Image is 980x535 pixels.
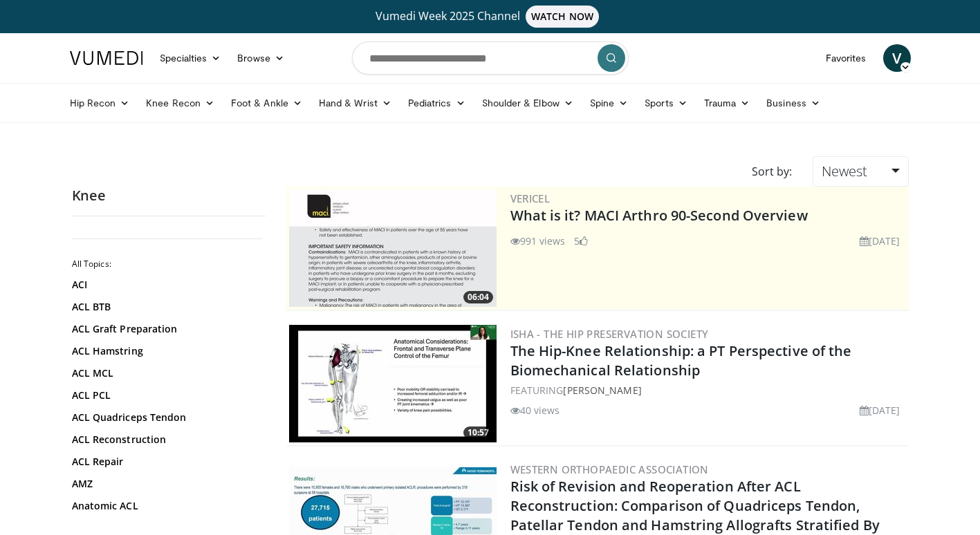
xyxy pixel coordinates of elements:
[582,89,636,117] a: Spine
[72,322,259,336] a: ACL Graft Preparation
[510,341,852,379] a: The Hip-Knee Relationship: a PT Perspective of the Biomechanical Relationship
[289,189,497,307] img: aa6cc8ed-3dbf-4b6a-8d82-4a06f68b6688.300x170_q85_crop-smart_upscale.jpg
[229,44,293,72] a: Browse
[510,327,709,341] a: ISHA - The Hip Preservation Society
[758,89,829,117] a: Business
[860,234,900,248] li: [DATE]
[510,462,709,476] a: Western Orthopaedic Association
[72,259,262,270] h2: All Topics:
[72,477,259,491] a: AMZ
[289,325,497,442] img: 292c1307-4274-4cce-a4ae-b6cd8cf7e8aa.300x170_q85_crop-smart_upscale.jpg
[463,291,493,303] span: 06:04
[526,6,599,28] span: WATCH NOW
[72,278,259,292] a: ACI
[636,89,696,117] a: Sports
[72,499,259,513] a: Anatomic ACL
[72,6,909,28] a: Vumedi Week 2025 ChannelWATCH NOW
[151,44,230,72] a: Specialties
[822,162,867,180] span: Newest
[860,403,900,417] li: [DATE]
[510,383,906,397] div: FEATURING
[696,89,759,117] a: Trauma
[883,44,911,72] a: V
[72,388,259,402] a: ACL PCL
[138,89,223,117] a: Knee Recon
[311,89,400,117] a: Hand & Wrist
[474,89,582,117] a: Shoulder & Elbow
[563,384,641,397] a: [PERSON_NAME]
[463,426,493,439] span: 10:57
[72,433,259,447] a: ACL Reconstruction
[72,455,259,469] a: ACL Repair
[72,187,266,205] h2: Knee
[70,51,143,65] img: VuMedi Logo
[813,156,908,187] a: Newest
[817,44,875,72] a: Favorites
[72,411,259,424] a: ACL Quadriceps Tendon
[510,206,808,225] a: What is it? MACI Arthro 90-Second Overview
[510,403,560,417] li: 40 views
[72,366,259,380] a: ACL MCL
[352,41,629,75] input: Search topics, interventions
[72,344,259,358] a: ACL Hamstring
[223,89,311,117] a: Foot & Ankle
[574,234,588,248] li: 5
[400,89,474,117] a: Pediatrics
[741,156,802,187] div: Sort by:
[62,89,138,117] a: Hip Recon
[289,189,497,307] a: 06:04
[510,191,551,205] a: Vericel
[289,325,497,442] a: 10:57
[72,300,259,314] a: ACL BTB
[510,234,566,248] li: 991 views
